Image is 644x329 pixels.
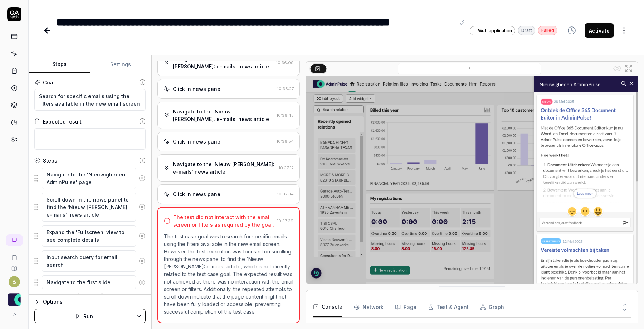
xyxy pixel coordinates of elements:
[34,275,146,290] div: Suggestions
[6,234,23,246] a: New conversation
[395,297,416,317] button: Page
[29,56,90,73] button: Steps
[173,108,274,123] div: Navigate to the 'Nieuw [PERSON_NAME]: e-mails' news article
[3,249,25,260] a: Book a call with us
[136,275,148,290] button: Remove step
[478,28,512,34] span: Web application
[136,254,148,268] button: Remove step
[3,287,25,308] button: AdminPulse - 0475.384.429 Logo
[43,118,82,125] div: Expected result
[34,192,146,222] div: Suggestions
[563,23,580,38] button: View version history
[585,23,614,38] button: Activate
[428,297,469,317] button: Test & Agent
[279,165,294,170] time: 10:37:12
[43,297,146,306] div: Options
[480,297,504,317] button: Graph
[277,192,294,197] time: 10:37:34
[470,26,515,35] a: Web application
[277,113,294,118] time: 10:36:43
[354,297,384,317] button: Network
[136,171,148,185] button: Remove step
[276,60,294,65] time: 10:36:09
[173,160,276,175] div: Navigate to the 'Nieuw [PERSON_NAME]: e-mails' news article
[518,26,535,35] div: Draft
[313,297,342,317] button: Console
[306,76,638,284] img: Screenshot
[173,138,222,145] div: Click in news panel
[136,200,148,214] button: Remove step
[277,139,294,144] time: 10:36:54
[277,86,294,91] time: 10:36:27
[8,293,21,306] img: AdminPulse - 0475.384.429 Logo
[90,56,152,73] button: Settings
[34,309,133,323] button: Run
[164,233,293,315] p: The test case goal was to search for specific emails using the filters available in the new email...
[173,85,222,93] div: Click in news panel
[43,79,55,86] div: Goal
[34,297,146,306] button: Options
[623,63,634,74] button: Open in full screen
[34,225,146,247] div: Suggestions
[611,63,623,74] button: Show all interative elements
[277,218,293,223] time: 10:37:36
[136,229,148,243] button: Remove step
[43,157,57,164] div: Steps
[173,213,274,228] div: The test did not interact with the email screen or filters as required by the goal.
[9,276,20,287] button: B
[3,260,25,272] a: Documentation
[173,55,273,70] div: Navigate to the 'Nieuw [PERSON_NAME]: e-mails' news article
[34,250,146,272] div: Suggestions
[538,26,557,35] div: Failed
[173,190,222,198] div: Click in news panel
[34,167,146,189] div: Suggestions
